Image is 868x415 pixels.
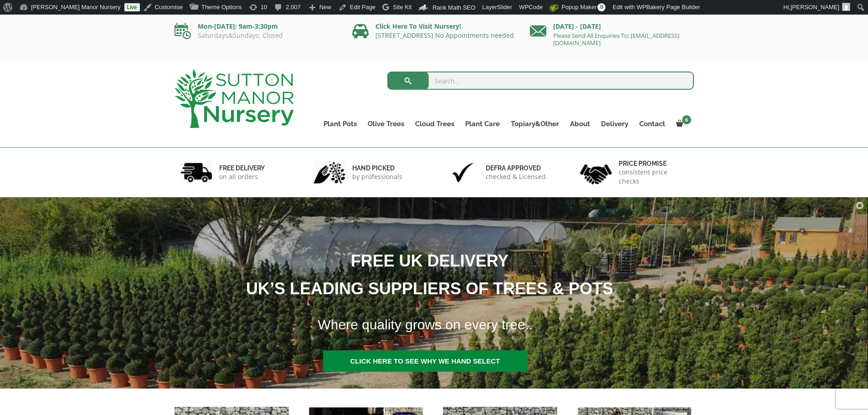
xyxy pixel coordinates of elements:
[596,118,634,130] a: Delivery
[447,161,479,184] img: 3.jpg
[580,159,612,186] img: 4.jpg
[410,118,460,130] a: Cloud Trees
[791,4,839,10] span: [PERSON_NAME]
[352,164,402,172] h6: hand picked
[387,72,694,90] input: Search...
[219,172,265,181] p: on all orders
[375,22,461,31] a: Click Here To Visit Nursery!
[175,69,294,128] img: logo
[597,3,606,11] span: 0
[124,3,140,11] a: Live
[175,21,339,32] p: Mon-[DATE]: 9am-3:30pm
[553,31,679,47] a: Please Send All Enquiries To: [EMAIL_ADDRESS][DOMAIN_NAME]
[95,247,754,302] h1: FREE UK DELIVERY UK’S LEADING SUPPLIERS OF TREES & POTS
[530,21,694,32] p: [DATE] - [DATE]
[486,164,546,172] h6: Defra approved
[180,161,212,184] img: 1.jpg
[505,118,565,130] a: Topiary&Other
[318,118,362,130] a: Plant Pots
[175,32,339,39] p: Saturdays&Sundays: Closed
[432,4,475,11] span: Rank Math SEO
[460,118,505,130] a: Plant Care
[619,159,688,168] h6: Price promise
[375,31,514,40] a: [STREET_ADDRESS] No Appointments needed
[307,311,755,338] h1: Where quality grows on every tree..
[352,172,402,181] p: by professionals
[671,118,694,130] a: 0
[565,118,596,130] a: About
[634,118,671,130] a: Contact
[393,4,411,10] span: Site Kit
[219,164,265,172] h6: FREE DELIVERY
[313,161,345,184] img: 2.jpg
[619,168,688,186] p: consistent price checks
[362,118,410,130] a: Olive Trees
[682,115,691,124] span: 0
[486,172,546,181] p: checked & Licensed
